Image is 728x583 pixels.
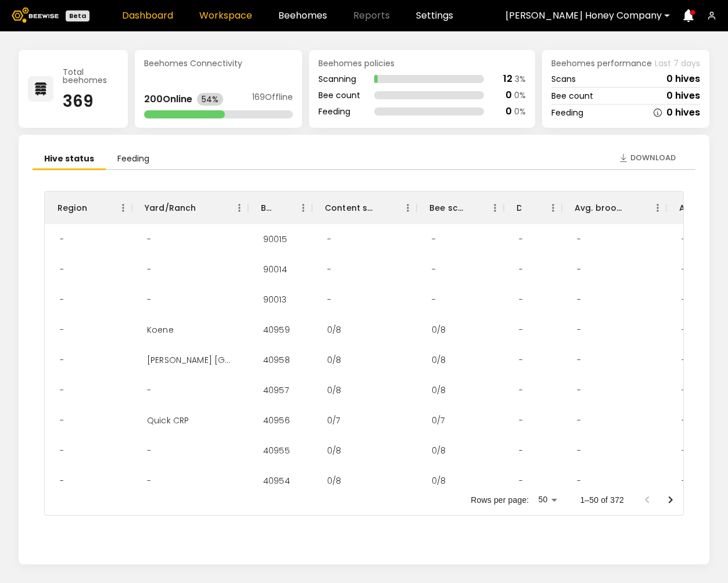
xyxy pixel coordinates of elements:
div: - [138,224,160,254]
div: Avg. brood frames [562,192,666,224]
div: - [422,254,445,285]
div: 0/8 [318,436,350,466]
div: - [138,254,160,285]
div: Dead hives [517,192,521,224]
a: Settings [416,11,453,20]
div: - [51,375,73,405]
div: - [51,315,73,345]
div: 40959 [254,315,299,345]
div: 0/8 [318,315,350,345]
div: - [568,285,590,315]
div: - [510,405,532,436]
div: - [51,285,73,315]
div: - [568,436,590,466]
div: - [138,375,160,405]
div: - [51,254,73,285]
a: Beehomes [278,11,327,20]
div: - [51,405,73,436]
button: Sort [87,200,103,216]
div: Feeding [318,107,360,116]
div: Scans [551,75,576,83]
div: - [672,466,695,496]
div: 54% [197,93,223,106]
div: 0/8 [318,345,350,375]
div: 200 Online [144,95,192,104]
div: Feeding [551,109,583,117]
div: 0/8 [318,375,350,405]
div: - [510,466,532,496]
div: 0 [505,107,512,116]
div: Region [45,192,132,224]
button: Go to next page [659,488,682,512]
div: - [318,254,340,285]
div: - [568,375,590,405]
div: Avg. brood frames [575,192,626,224]
div: - [568,315,590,345]
div: 90013 [254,285,296,315]
div: - [138,466,160,496]
div: Yard/Ranch [132,192,248,224]
div: 40958 [254,345,299,375]
div: - [510,375,532,405]
div: BH ID [248,192,312,224]
button: Sort [463,200,479,216]
div: - [51,436,73,466]
div: - [672,345,695,375]
p: 1–50 of 372 [580,494,624,506]
div: Weist Buffalo Ranch [138,345,242,375]
div: 369 [63,93,119,110]
div: Content scan hives [325,192,376,224]
div: - [510,345,532,375]
div: - [138,285,160,315]
li: Feeding [106,149,161,170]
button: Menu [231,199,248,217]
button: Menu [295,199,312,217]
div: Dead hives [504,192,562,224]
div: Beehomes Connectivity [144,59,293,67]
div: - [422,224,445,254]
button: Menu [544,199,562,217]
div: Bee scan hives [417,192,504,224]
div: 0/7 [318,405,349,436]
a: Workspace [199,11,252,20]
div: - [672,375,695,405]
button: Menu [114,199,132,217]
div: 0 hives [666,108,700,117]
div: - [318,224,340,254]
div: 3 % [515,75,526,83]
div: - [672,436,695,466]
div: Region [58,192,87,224]
div: - [510,224,532,254]
div: Beta [66,10,89,21]
div: Quick CRP [138,405,198,436]
div: 40955 [254,436,299,466]
div: 40956 [254,405,299,436]
button: Menu [649,199,666,217]
div: 0 hives [666,74,700,84]
div: Yard/Ranch [145,192,196,224]
button: Sort [196,200,213,216]
div: 0/8 [422,315,455,345]
div: - [568,345,590,375]
div: - [672,285,695,315]
button: Menu [399,199,417,217]
div: Bee scan hives [429,192,463,224]
div: - [568,405,590,436]
div: - [510,436,532,466]
button: Sort [626,200,642,216]
div: Bee count [318,91,360,99]
div: - [672,254,695,285]
div: 0 [505,91,512,100]
div: - [318,285,340,315]
span: Download [630,152,676,164]
div: 0 hives [666,91,700,100]
div: 0/8 [422,466,455,496]
div: 50 [533,491,561,508]
div: - [51,345,73,375]
div: 12 [503,74,512,84]
div: Bee count [551,92,593,100]
div: - [568,466,590,496]
div: - [510,285,532,315]
div: - [138,436,160,466]
li: Hive status [33,149,106,170]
